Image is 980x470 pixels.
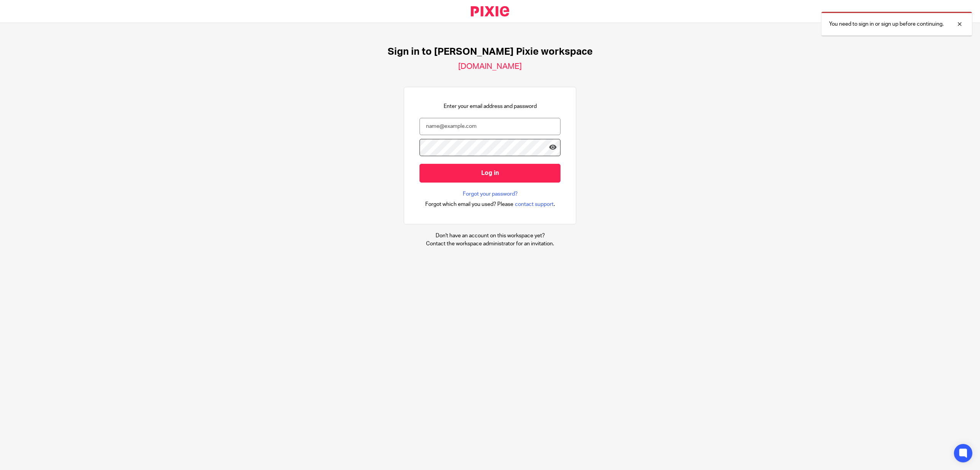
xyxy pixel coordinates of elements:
[425,201,513,208] span: Forgot which email you used? Please
[420,164,560,183] input: Log in
[426,240,554,248] p: Contact the workspace administrator for an invitation.
[425,200,555,209] div: .
[458,62,522,72] h2: [DOMAIN_NAME]
[388,46,593,58] h1: Sign in to [PERSON_NAME] Pixie workspace
[420,118,560,135] input: name@example.com
[515,201,554,208] span: contact support
[444,103,537,110] p: Enter your email address and password
[463,190,518,198] a: Forgot your password?
[829,20,944,28] p: You need to sign in or sign up before continuing.
[426,232,554,240] p: Don't have an account on this workspace yet?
